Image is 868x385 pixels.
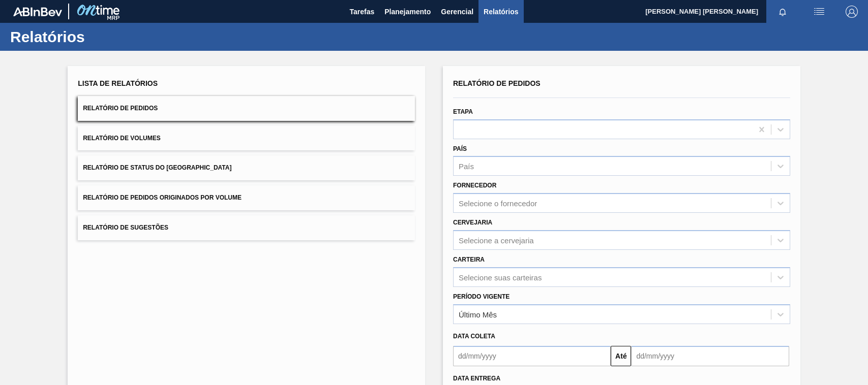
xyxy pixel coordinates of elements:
[78,96,415,121] button: Relatório de Pedidos
[83,224,168,231] span: Relatório de Sugestões
[78,126,415,151] button: Relatório de Volumes
[459,310,497,318] div: Último Mês
[453,108,473,115] label: Etapa
[83,194,242,201] span: Relatório de Pedidos Originados por Volume
[459,162,474,171] div: País
[13,7,62,16] img: TNhmsLtSVTkK8tSr43FrP2fwEKptu5GPRR3wAAAABJRU5ErkJggg==
[78,79,158,87] span: Lista de Relatórios
[83,164,231,171] span: Relatório de Status do [GEOGRAPHIC_DATA]
[459,236,534,244] div: Selecione a cervejaria
[78,215,415,240] button: Relatório de Sugestões
[441,6,473,18] span: Gerencial
[631,346,789,366] input: dd/mm/yyyy
[484,6,518,18] span: Relatórios
[453,293,510,300] label: Período Vigente
[453,256,485,263] label: Carteira
[83,135,160,142] span: Relatório de Volumes
[459,199,537,208] div: Selecione o fornecedor
[813,6,825,18] img: userActions
[459,273,542,281] div: Selecione suas carteiras
[766,5,799,19] button: Notificações
[453,333,495,340] span: Data coleta
[453,219,492,226] label: Cervejaria
[349,6,374,18] span: Tarefas
[78,185,415,210] button: Relatório de Pedidos Originados por Volume
[453,375,500,382] span: Data Entrega
[846,6,858,18] img: Logout
[453,346,611,366] input: dd/mm/yyyy
[83,105,158,112] span: Relatório de Pedidos
[10,31,191,43] h1: Relatórios
[453,182,496,189] label: Fornecedor
[78,155,415,180] button: Relatório de Status do [GEOGRAPHIC_DATA]
[453,145,467,152] label: País
[453,79,541,87] span: Relatório de Pedidos
[384,6,431,18] span: Planejamento
[611,346,631,366] button: Até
